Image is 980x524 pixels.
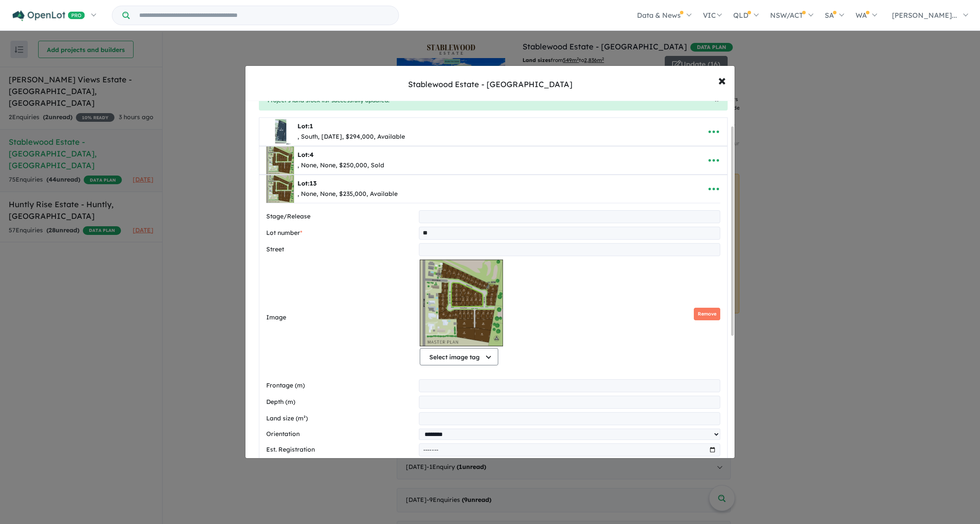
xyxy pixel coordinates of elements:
[266,429,415,439] label: Orientation
[718,71,726,89] span: ×
[297,132,405,142] div: , South, [DATE], $294,000, Available
[266,445,415,455] label: Est. Registration
[297,160,384,171] div: , None, None, $250,000, Sold
[310,179,317,187] span: 13
[297,122,313,130] b: Lot:
[266,381,415,391] label: Frontage (m)
[266,312,416,323] label: Image
[266,118,294,146] img: Stablewood%20Estate%20-%20Benalla%20%20-%20Lot%201___1756245286.png
[297,151,314,159] b: Lot:
[408,79,572,90] div: Stablewood Estate - [GEOGRAPHIC_DATA]
[420,260,503,346] img: Stablewood Estate - Benalla - Lot 13
[266,146,294,174] img: Stablewood%20Estate%20-%20Benalla%20%20-%20Lot%204___1732509960.png
[892,11,957,20] span: [PERSON_NAME]...
[266,228,415,238] label: Lot number
[13,10,85,21] img: Openlot PRO Logo White
[297,189,398,199] div: , None, None, $235,000, Available
[266,175,294,203] img: Stablewood%20Estate%20-%20Benalla%20%20-%20Lot%2013___1732509961.png
[310,122,313,130] span: 1
[266,244,415,255] label: Street
[266,212,415,222] label: Stage/Release
[297,179,317,187] b: Lot:
[420,348,498,365] button: Select image tag
[266,397,415,407] label: Depth (m)
[131,6,397,25] input: Try estate name, suburb, builder or developer
[715,96,719,104] button: Close
[266,413,415,424] label: Land size (m²)
[310,151,314,159] span: 4
[694,308,720,320] button: Remove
